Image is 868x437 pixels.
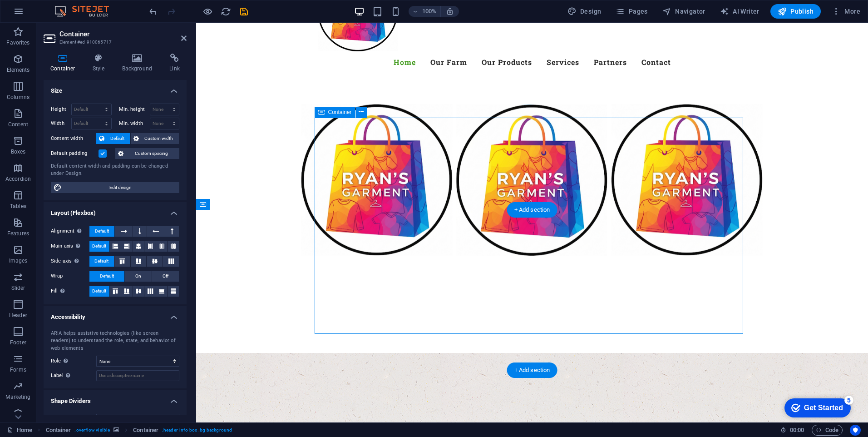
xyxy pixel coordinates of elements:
label: Width [51,121,71,126]
span: Code [816,425,838,436]
button: Custom spacing [115,148,179,159]
button: Design [564,4,605,19]
button: Usercentrics [850,425,861,436]
button: Custom width [131,133,179,144]
label: Label [51,370,96,381]
p: Slider [11,284,25,292]
p: Footer [10,339,26,346]
span: Navigator [662,7,705,16]
a: Click to cancel selection. Double-click to open Pages [7,425,32,436]
p: Content [8,121,28,128]
span: Role [51,356,70,367]
button: Default [89,226,114,237]
span: . header-info-box .bg-background [162,425,232,436]
label: Min. width [119,121,150,126]
span: Default [95,226,109,237]
span: 00 00 [790,425,804,436]
button: More [828,4,864,19]
button: Default [89,271,124,282]
h4: Container [44,54,86,73]
button: save [238,6,249,17]
div: Get Started [27,10,66,18]
span: On [135,271,141,282]
div: 5 [67,2,76,11]
p: Features [7,230,29,237]
span: : [796,427,798,433]
label: Fill [51,286,89,297]
label: Alignment [51,226,89,237]
span: Off [163,271,168,282]
span: Edit design [64,182,177,193]
button: Click here to leave preview mode and continue editing [202,6,213,17]
span: Default [92,241,106,252]
button: Edit design [51,182,179,193]
label: Min. height [119,107,150,112]
span: Default [94,256,108,267]
img: Editor Logo [52,6,120,17]
div: Get Started 5 items remaining, 0% complete [7,5,74,24]
h6: Session time [780,425,804,436]
i: This element contains a background [113,427,119,432]
div: + Add section [507,202,557,218]
span: Default [107,133,128,144]
button: On [125,271,152,282]
p: Boxes [11,148,26,155]
button: AI Writer [716,4,763,19]
p: Accordion [5,175,31,183]
span: Design [567,7,602,16]
h4: Layout (Flexbox) [44,202,187,218]
h4: Link [163,54,187,73]
i: Save (Ctrl+S) [239,6,249,17]
p: Columns [7,94,30,101]
h4: Style [86,54,115,73]
label: Main axis [51,241,89,252]
p: Marketing [5,393,30,401]
div: Default content width and padding can be changed under Design. [51,163,179,178]
span: Custom spacing [126,148,177,159]
button: Default [89,256,114,267]
button: Default [89,241,109,252]
div: ARIA helps assistive technologies (like screen readers) to understand the role, state, and behavi... [51,330,179,353]
label: Default padding [51,148,99,159]
button: 100% [409,6,441,17]
p: Header [9,312,27,319]
nav: breadcrumb [46,425,232,436]
p: Favorites [6,39,30,46]
div: + Add section [507,363,557,378]
p: Forms [10,366,26,373]
input: Use a descriptive name [96,370,179,381]
h4: Background [115,54,163,73]
i: Undo: Change image (Ctrl+Z) [148,6,158,17]
label: Height [51,107,71,112]
h4: Size [44,80,187,96]
button: Off [152,271,179,282]
button: Default [89,286,109,297]
button: Code [812,425,843,436]
button: Publish [770,4,821,19]
span: Custom width [142,133,177,144]
span: Default [92,286,106,297]
label: Content width [51,133,96,144]
span: AI Writer [720,7,759,16]
h6: 100% [422,6,437,17]
span: Default [100,271,114,282]
h2: Container [59,30,187,38]
span: More [832,7,860,16]
h4: Shape Dividers [44,390,187,407]
button: reload [220,6,231,17]
button: Pages [612,4,651,19]
h3: Element #ed-910065717 [59,38,168,46]
h4: Accessibility [44,306,187,323]
button: undo [148,6,158,17]
p: Images [9,257,28,264]
span: Click to select. Double-click to edit [133,425,158,436]
span: Pages [616,7,647,16]
p: Elements [7,66,30,74]
p: Tables [10,203,26,210]
button: Navigator [659,4,709,19]
span: . overflow-visible [74,425,110,436]
label: Wrap [51,271,89,282]
button: Default [96,133,130,144]
i: On resize automatically adjust zoom level to fit chosen device. [446,7,454,15]
div: Design (Ctrl+Alt+Y) [564,4,605,19]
